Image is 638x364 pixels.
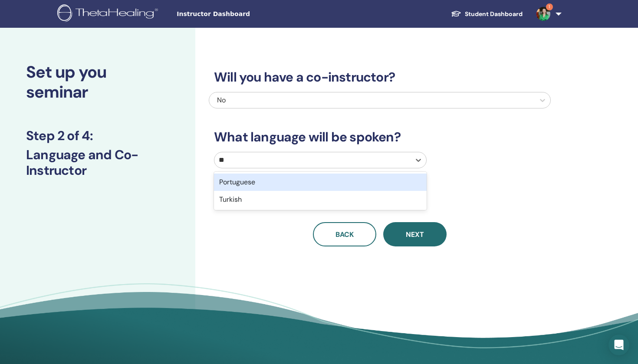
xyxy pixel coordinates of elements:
[26,147,169,178] h3: Language and Co-Instructor
[209,69,551,85] h3: Will you have a co-instructor?
[335,230,354,239] span: Back
[444,6,529,22] a: Student Dashboard
[209,129,551,145] h3: What language will be spoken?
[406,230,424,239] span: Next
[546,3,553,10] span: 1
[26,62,169,102] h2: Set up you seminar
[177,10,307,19] span: Instructor Dashboard
[608,334,629,355] div: Open Intercom Messenger
[214,191,427,208] div: Turkish
[451,10,461,17] img: graduation-cap-white.svg
[57,4,161,24] img: logo.png
[383,222,447,246] button: Next
[536,7,550,21] img: default.jpg
[214,174,427,191] div: Portuguese
[313,222,376,246] button: Back
[26,128,169,144] h3: Step 2 of 4 :
[217,95,226,105] span: No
